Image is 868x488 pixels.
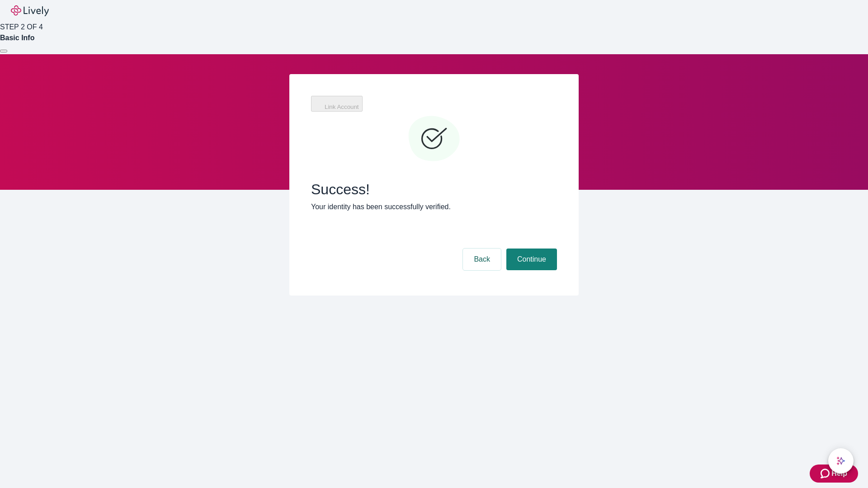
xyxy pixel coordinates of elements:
button: chat [828,448,854,474]
svg: Checkmark icon [407,112,461,166]
p: Your identity has been successfully verified. [311,202,557,212]
button: Zendesk support iconHelp [810,465,858,483]
button: Back [463,249,501,270]
button: Link Account [311,96,363,112]
svg: Zendesk support icon [821,468,831,479]
span: Success! [311,181,557,198]
button: Continue [506,249,557,270]
span: Help [831,468,847,479]
img: Lively [11,5,49,16]
svg: Lively AI Assistant [836,456,845,465]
